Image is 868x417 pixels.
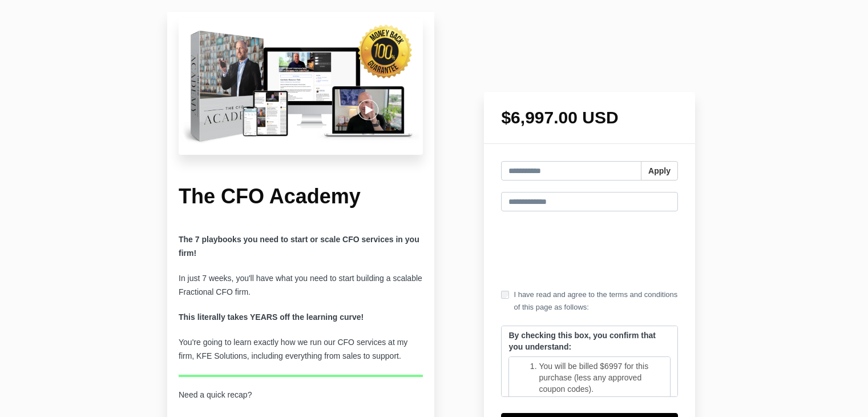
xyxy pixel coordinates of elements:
[179,336,423,363] p: You're going to learn exactly how we run our CFO services at my firm, KFE Solutions, including ev...
[539,360,663,395] li: You will be billed $6997 for this purchase (less any approved coupon codes).
[179,312,364,322] strong: This literally takes YEARS off the learning curve!
[501,288,678,314] label: I have read and agree to the terms and conditions of this page as follows:
[641,161,678,181] button: Apply
[501,291,509,299] input: I have read and agree to the terms and conditions of this page as follows:
[179,183,423,210] h1: The CFO Academy
[499,220,680,279] iframe: Secure payment input frame
[179,18,423,155] img: c16be55-448c-d20c-6def-ad6c686240a2_Untitled_design-20.png
[179,235,419,258] b: The 7 playbooks you need to start or scale CFO services in you firm!
[508,331,655,351] strong: By checking this box, you confirm that you understand:
[501,109,678,126] h1: $6,997.00 USD
[179,272,423,299] p: In just 7 weeks, you'll have what you need to start building a scalable Fractional CFO firm.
